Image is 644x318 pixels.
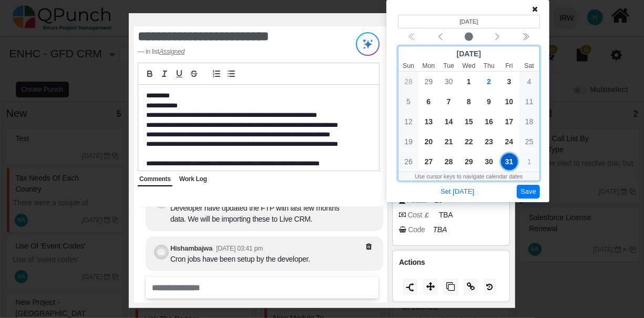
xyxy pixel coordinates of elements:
[461,113,477,130] span: 15
[461,153,477,170] span: 29
[398,112,418,132] div: 10/12/2025
[501,113,518,130] span: 17
[439,92,459,112] div: 10/7/2025
[501,73,518,90] span: 3
[398,132,418,152] div: 10/19/2025
[519,132,539,152] div: 10/25/2025
[439,152,459,172] div: 10/28/2025
[501,93,518,110] span: 10
[420,133,437,150] span: 20
[406,283,414,292] img: split.9d50320.png
[407,210,431,221] div: Cost
[426,30,455,44] button: Previous month
[170,203,354,225] div: Developer have updated the FTP with last few months data. We will be importing these to Live CRM.
[398,92,418,112] div: 10/5/2025
[519,152,539,172] div: 11/1/2025
[425,211,428,219] b: £
[461,133,477,150] span: 22
[418,61,438,71] small: Monday
[398,172,539,181] div: Use cursor keys to navigate calendar dates
[159,48,185,55] u: Assigned
[420,113,437,130] span: 13
[403,279,417,295] button: Split
[437,185,478,199] button: Set [DATE]
[493,33,502,41] svg: chevron left
[479,132,499,152] div: 10/23/2025
[519,61,539,71] small: Saturday
[398,61,418,71] small: Sunday
[356,32,380,56] img: Try writing with AI
[481,133,497,150] span: 23
[499,92,519,112] div: 10/10/2025
[455,30,483,44] button: Current month
[499,72,519,92] div: 10/3/2025
[517,185,540,199] button: Save
[465,33,473,41] svg: circle fill
[441,113,457,130] span: 14
[459,92,479,112] div: 10/8/2025
[398,46,539,61] div: [DATE]
[418,152,438,172] div: 10/27/2025
[139,175,171,183] span: Comments
[441,133,457,150] span: 21
[439,210,453,221] span: TBA
[459,152,479,172] div: 10/29/2025
[519,92,539,112] div: 10/11/2025
[159,48,185,55] cite: Source Title
[501,133,518,150] span: 24
[436,33,445,41] svg: chevron left
[459,61,479,71] small: Wednesday
[418,72,438,92] div: 9/29/2025
[399,258,425,266] span: Actions
[433,225,447,234] i: TBA
[479,92,499,112] div: 10/9/2025
[398,72,418,92] div: 9/28/2025
[441,153,457,170] span: 28
[459,18,478,25] bdi: [DATE]
[479,72,499,92] div: 10/2/2025 (Today)
[138,47,336,56] footer: in list
[170,244,212,252] b: Hishambajwa
[443,279,458,295] button: Copy
[170,254,310,265] div: Cron jobs have been setup by the developer.
[418,92,438,112] div: 10/6/2025
[439,61,459,71] small: Tuesday
[439,132,459,152] div: 10/21/2025
[481,73,497,90] span: 2
[420,153,437,170] span: 27
[420,93,437,110] span: 6
[418,132,438,152] div: 10/20/2025
[499,61,519,71] small: Friday
[499,152,519,172] div: 10/31/2025 (Selected date)
[461,73,477,90] span: 1
[512,30,540,44] button: Next year
[499,112,519,132] div: 10/17/2025
[423,279,438,295] button: Move
[499,132,519,152] div: 10/24/2025
[481,113,497,130] span: 16
[398,30,540,44] div: Calendar navigation
[441,93,457,110] span: 7
[464,279,478,295] button: Copy Link
[459,72,479,92] div: 10/1/2025
[479,112,499,132] div: 10/16/2025
[479,152,499,172] div: 10/30/2025
[519,72,539,92] div: 10/4/2025
[216,245,263,252] small: [DATE] 03:41 pm
[522,33,530,41] svg: chevron double left
[501,153,518,170] span: 31
[408,224,425,235] div: Code
[481,153,497,170] span: 30
[459,132,479,152] div: 10/22/2025
[398,152,418,172] div: 10/26/2025
[439,112,459,132] div: 10/14/2025
[479,61,499,71] small: Thursday
[439,72,459,92] div: 9/30/2025
[481,93,497,110] span: 9
[459,112,479,132] div: 10/15/2025
[483,30,512,44] button: Next month
[420,73,437,90] span: 29
[179,175,207,183] span: Work Log
[519,112,539,132] div: 10/18/2025
[484,279,496,295] button: History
